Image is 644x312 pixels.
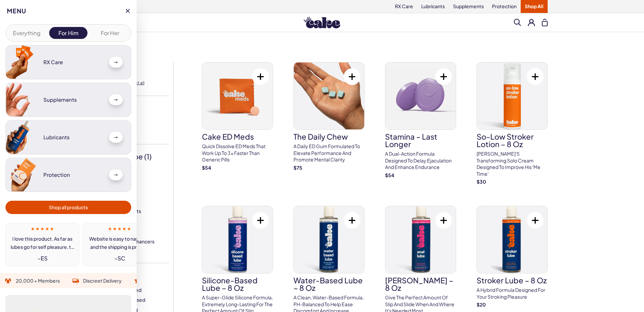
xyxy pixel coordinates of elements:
p: Quick dissolve ED Meds that work up to 3x faster than generic pills [202,143,273,163]
div: ES [41,254,47,263]
a: So-Low Stroker Lotion – 8 ozSo-Low Stroker Lotion – 8 oz[PERSON_NAME]'s transforming solo cream d... [477,62,548,185]
strong: $ 75 [293,165,302,171]
h3: [PERSON_NAME] – 8 oz [385,276,456,292]
div: I love this product. As far as lubes go for self pleasure, to me this one is the best. [9,235,76,251]
h3: Supplements [43,97,104,103]
a: Shop all products [5,201,131,214]
a: Stamina – Last LongerStamina – Last LongerA dual-action formula designed to delay ejaculation and... [385,62,456,179]
img: Water-Based Lube – 8 oz [294,206,364,273]
img: Anal Lube – 8 oz [385,206,456,273]
a: Supplements [5,83,131,117]
strong: $ 54 [385,172,394,178]
button: For Him [49,27,88,39]
a: RX Care [5,45,131,79]
div: 20,000 + Members [16,276,60,285]
div: - [86,254,153,263]
strong: $ 20 [477,301,486,308]
h3: Stroker Lube – 8 oz [477,276,548,284]
h3: Lubricants [43,134,104,140]
span: ★ ★ ★ ★ ★ [31,227,54,231]
span: Shop all products [49,203,88,211]
img: So-Low Stroker Lotion – 8 oz [477,62,547,129]
a: Protection [5,158,131,192]
h3: The Daily Chew [293,133,365,140]
span: Menu [7,7,26,15]
div: Website is easy to navigate and the shipping is prompt [86,235,153,251]
p: A dual-action formula designed to delay ejaculation and enhance endurance [385,151,456,171]
img: Stroker Lube – 8 oz [477,206,547,273]
h3: Silicone-Based Lube – 8 oz [202,276,273,292]
img: Hello Cake [304,17,340,28]
h3: So-Low Stroker Lotion – 8 oz [477,133,548,148]
h3: Cake ED Meds [202,133,273,140]
div: - [9,254,76,263]
p: A hybrid formula designed for your stroking pleasure [477,287,548,300]
a: Lubricants [5,120,131,154]
div: Discreet Delivery [83,276,122,285]
a: Cake ED MedsCake ED MedsQuick dissolve ED Meds that work up to 3x faster than generic pills$54 [202,62,273,171]
h3: Stamina – Last Longer [385,133,456,148]
h3: Water-Based Lube – 8 oz [293,276,365,292]
p: A Daily ED Gum Formulated To Elevate Performance And Promote Mental Clarity [293,143,365,163]
span: ★ ★ ★ ★ ★ [108,227,131,231]
div: SC [118,254,125,263]
button: For Her [91,27,129,39]
strong: $ 30 [477,179,486,185]
strong: $ 54 [202,165,211,171]
button: Everything [8,27,46,39]
a: Stroker Lube – 8 ozStroker Lube – 8 ozA hybrid formula designed for your stroking pleasure$20 [477,206,548,308]
p: [PERSON_NAME]'s transforming solo cream designed to improve his 'me time' [477,151,548,177]
img: The Daily Chew [294,62,364,129]
h3: RX Care [43,59,104,65]
img: Stamina – Last Longer [385,62,456,129]
a: The Daily ChewThe Daily ChewA Daily ED Gum Formulated To Elevate Performance And Promote Mental C... [293,62,365,171]
h3: Protection [43,172,104,178]
img: Cake ED Meds [202,62,273,129]
img: Silicone-Based Lube – 8 oz [202,206,273,273]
